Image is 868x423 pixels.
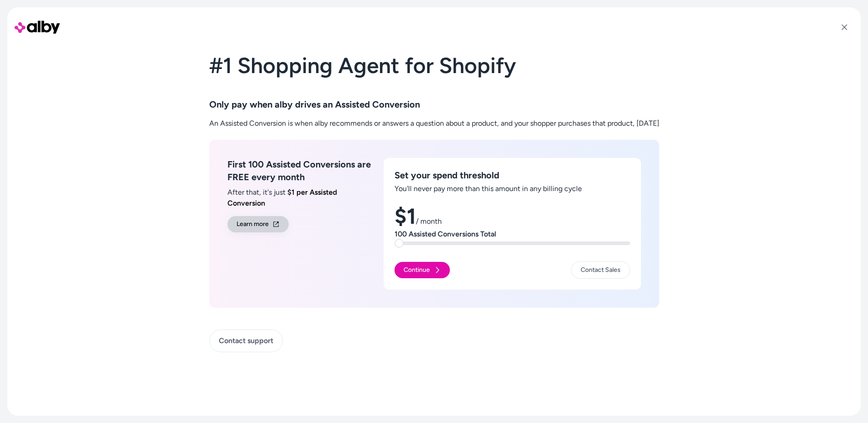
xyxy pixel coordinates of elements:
[571,261,630,279] a: Contact Sales
[395,262,450,278] button: Continue
[227,187,373,209] p: After that, it's just
[227,158,373,183] h3: First 100 Assisted Conversions are FREE every month
[209,98,659,111] h3: Only pay when alby drives an Assisted Conversion
[395,169,630,182] h3: Set your spend threshold
[15,18,60,36] img: alby Logo
[227,216,289,232] a: Learn more
[209,330,283,352] a: Contact support
[395,205,630,227] h1: $1
[395,183,630,194] p: You'll never pay more than this amount in any billing cycle
[395,229,630,240] p: 100 Assisted Conversions Total
[209,54,659,87] h1: #1 Shopping Agent for Shopify
[416,217,442,226] span: / month
[209,118,659,129] p: An Assisted Conversion is when alby recommends or answers a question about a product, and your sh...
